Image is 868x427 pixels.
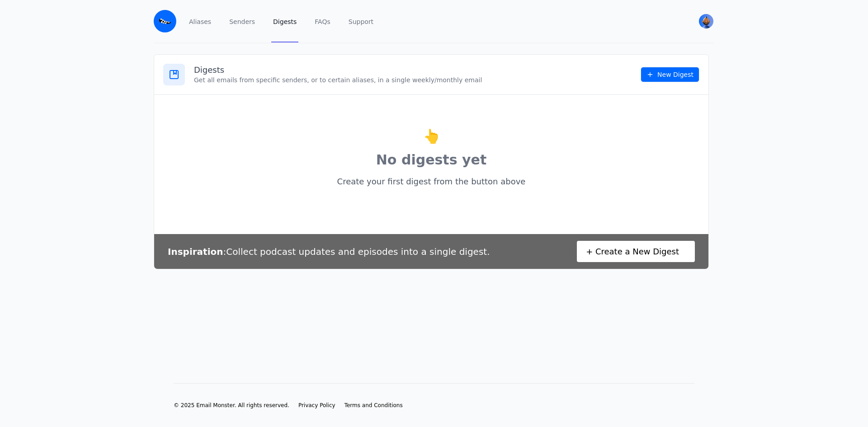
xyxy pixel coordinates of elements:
[168,245,490,258] p: :
[226,246,490,257] span: Collect podcast updates and episodes into a single digest.
[577,241,695,262] a: + Create a New Digest
[174,402,289,409] li: © 2025 Email Monster. All rights reserved.
[168,246,223,257] b: Inspiration
[163,150,699,170] p: No digests yet
[194,65,641,75] h3: Digests
[344,402,403,409] a: Terms and Conditions
[154,10,176,33] img: Email Monster
[641,67,699,82] a: New Digest
[298,402,335,409] a: Privacy Policy
[163,174,699,190] p: Create your first digest from the button above
[698,13,714,29] button: User menu
[586,245,679,258] span: + Create a New Digest
[163,127,699,146] p: 👆
[699,14,713,28] img: Kayla's Avatar
[194,75,641,84] p: Get all emails from specific senders, or to certain aliases, in a single weekly/monthly email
